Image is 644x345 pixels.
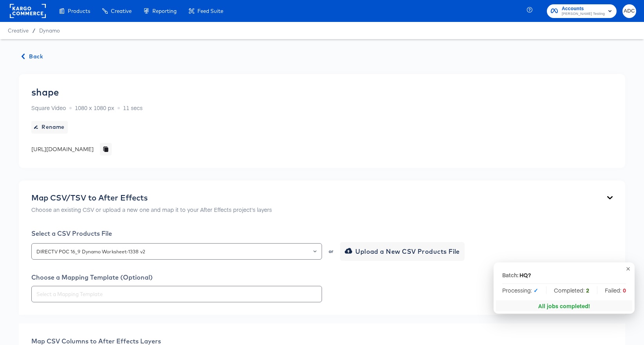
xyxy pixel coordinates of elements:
span: 11 secs [123,104,143,112]
div: [URL][DOMAIN_NAME] [31,145,94,153]
div: All jobs completed! [538,302,590,310]
div: shape [31,87,59,98]
p: Batch: [502,271,518,279]
span: Processing: [502,286,538,294]
span: Rename [34,122,65,132]
button: Upload a New CSV Products File [340,242,465,261]
span: Products [68,8,90,14]
div: Map CSV/TSV to After Effects [31,193,272,202]
div: Choose a Mapping Template (Optional) [31,273,613,281]
span: / [29,27,39,34]
div: HQ? [519,271,531,279]
span: Square Video [31,104,66,112]
span: Failed: [605,286,626,294]
div: or [328,249,334,254]
span: Reporting [152,8,177,14]
a: Dynamo [39,27,60,34]
span: Completed: [554,286,589,294]
p: Choose an existing CSV or upload a new one and map it to your After Effects project's layers [31,206,272,213]
span: Upload a New CSV Products File [346,246,460,257]
button: Accounts[PERSON_NAME] Testing [547,4,617,18]
button: Open [313,246,317,257]
input: Select a Products File [35,247,318,256]
span: ADC [626,7,633,16]
span: Feed Suite [197,8,223,14]
strong: ✓ [534,286,538,294]
input: Select a Mapping Template [35,290,318,299]
span: Creative [111,8,132,14]
strong: 0 [623,286,626,294]
span: Accounts [562,5,605,13]
span: Map CSV Columns to After Effects Layers [31,337,161,345]
span: Creative [8,27,29,34]
strong: 2 [586,286,589,294]
button: Rename [31,121,68,134]
button: ADC [622,4,636,18]
button: Back [19,52,46,61]
span: [PERSON_NAME] Testing [562,11,605,17]
div: Select a CSV Products File [31,229,613,237]
span: Back [22,52,43,61]
span: 1080 x 1080 px [75,104,114,112]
